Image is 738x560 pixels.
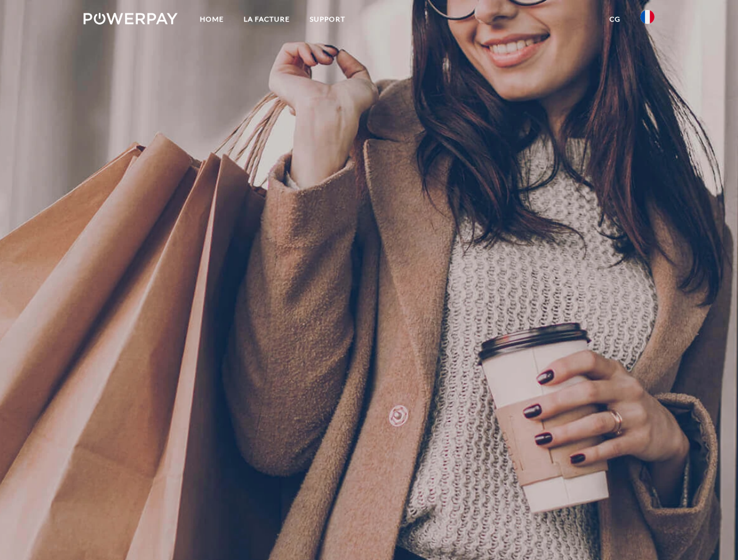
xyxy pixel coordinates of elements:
[300,9,355,30] a: Support
[600,9,630,30] a: CG
[640,10,654,24] img: fr
[84,13,178,24] img: logo-powerpay-white.svg
[234,9,300,30] a: LA FACTURE
[190,9,234,30] a: Home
